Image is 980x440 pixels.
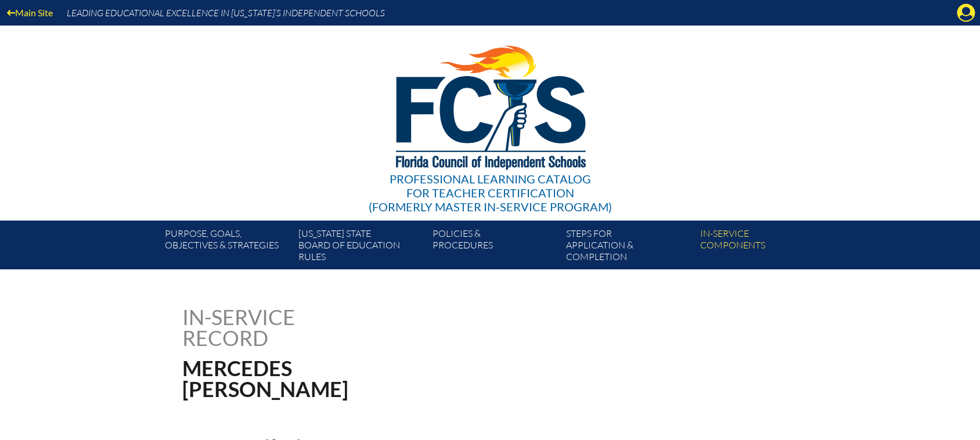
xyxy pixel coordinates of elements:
a: Professional Learning Catalog for Teacher Certification(formerly Master In-service Program) [364,23,617,216]
a: Main Site [2,5,57,20]
a: [US_STATE] StateBoard of Education rules [294,225,427,269]
h1: In-service record [182,306,416,348]
a: Steps forapplication & completion [561,225,695,269]
div: Professional Learning Catalog (formerly Master In-service Program) [369,172,612,214]
a: Policies &Procedures [428,225,561,269]
h1: Mercedes [PERSON_NAME] [182,358,564,399]
a: In-servicecomponents [696,225,829,269]
img: FCISlogo221.eps [370,26,610,184]
a: Purpose, goals,objectives & strategies [160,225,294,269]
svg: Manage Account [957,3,975,22]
span: for Teacher Certification [406,186,574,200]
